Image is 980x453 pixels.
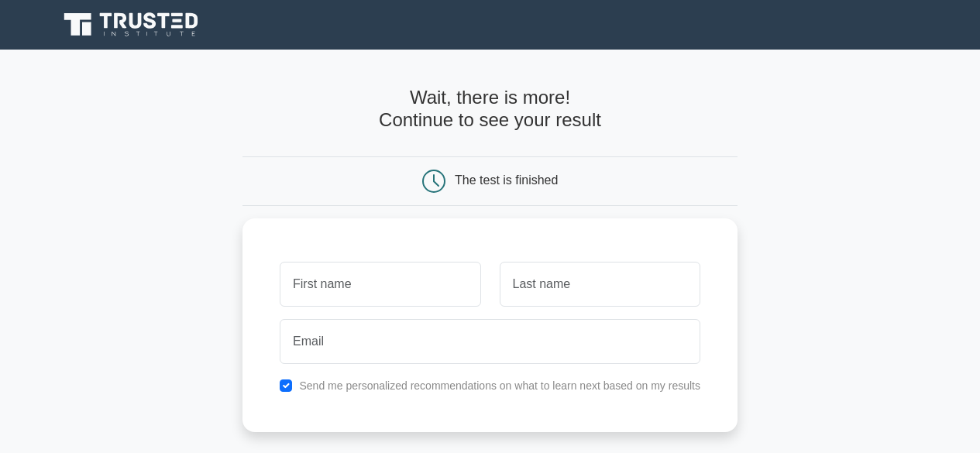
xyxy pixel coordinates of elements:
[500,262,700,307] input: Last name
[280,319,700,364] input: Email
[299,379,700,392] label: Send me personalized recommendations on what to learn next based on my results
[280,262,480,307] input: First name
[242,87,738,132] h4: Wait, there is more! Continue to see your result
[455,173,558,187] div: The test is finished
